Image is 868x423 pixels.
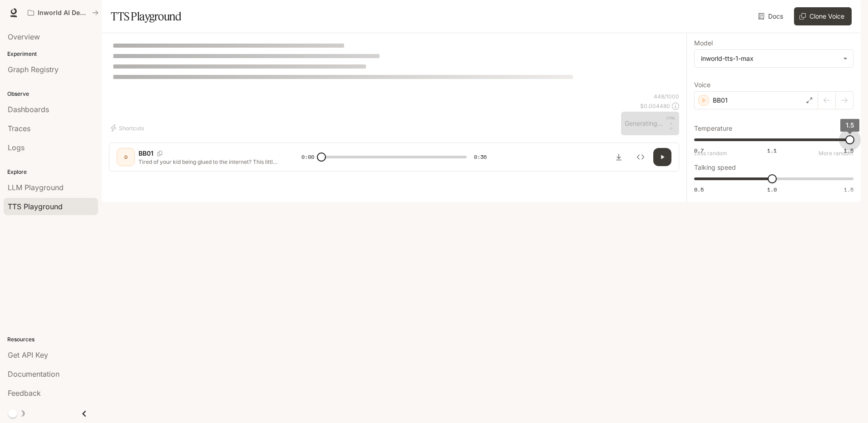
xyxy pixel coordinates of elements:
[694,147,704,154] span: 0.7
[610,148,628,166] button: Download audio
[118,150,133,164] div: D
[794,7,852,25] button: Clone Voice
[138,158,280,166] p: Tired of your kid being glued to the internet? This little device changes everything. It’s loaded...
[756,7,787,25] a: Docs
[701,54,838,63] div: inworld-tts-1-max
[844,186,853,193] span: 1.5
[654,93,679,100] p: 448 / 1000
[694,125,732,132] p: Temperature
[24,4,103,22] button: All workspaces
[138,149,153,158] p: BB01
[694,82,710,88] p: Voice
[38,9,89,17] p: Inworld AI Demos
[694,151,727,156] p: Less random
[474,152,487,162] span: 0:36
[713,96,728,105] p: BB01
[153,151,166,156] button: Copy Voice ID
[640,102,670,110] p: $ 0.004480
[109,121,148,135] button: Shortcuts
[767,147,777,154] span: 1.1
[631,148,650,166] button: Inspect
[819,151,853,156] p: More random
[694,40,713,46] p: Model
[301,152,314,162] span: 0:00
[111,7,181,25] h1: TTS Playground
[767,186,777,193] span: 1.0
[694,164,736,171] p: Talking speed
[846,121,854,129] span: 1.5
[694,186,704,193] span: 0.5
[695,50,853,67] div: inworld-tts-1-max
